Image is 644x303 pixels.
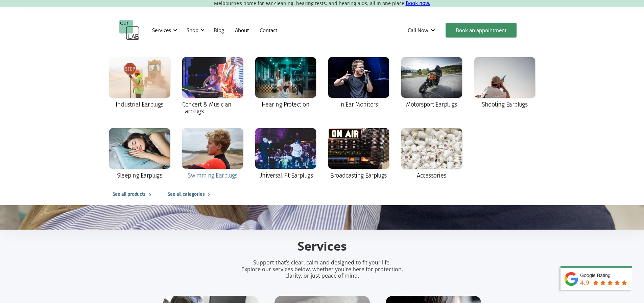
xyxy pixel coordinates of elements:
[116,101,163,108] div: Industrial Earplugs
[325,125,392,184] a: Broadcasting Earplugs
[398,125,466,184] a: Accessories
[402,20,442,40] div: Call Now
[106,184,161,205] a: See all products
[233,259,412,279] p: Support that’s clear, calm and designed to fit your life. Explore our services below, whether you...
[161,184,220,205] a: See all categories
[183,20,207,40] div: Shop
[152,27,171,33] div: Services
[339,101,378,108] div: In Ear Monitors
[179,54,246,119] a: Concert & Musician Earplugs
[446,23,517,38] a: Book an appointment
[417,172,446,179] div: Accessories
[106,54,173,113] a: Industrial Earplugs
[325,54,392,113] a: In Ear Monitors
[106,125,173,184] a: Sleeping Earplugs
[252,54,319,113] a: Hearing Protection
[117,172,162,179] div: Sleeping Earplugs
[119,20,140,40] a: home
[148,20,179,40] div: Services
[471,54,539,113] a: Shooting Earplugs
[187,27,198,33] div: Shop
[182,101,243,115] div: Concert & Musician Earplugs
[406,101,457,108] div: Motorsport Earplugs
[398,54,466,113] a: Motorsport Earplugs
[330,172,387,179] div: Broadcasting Earplugs
[482,101,528,108] div: Shooting Earplugs
[163,238,481,254] h2: Services
[113,190,146,199] div: See all products
[408,27,428,33] div: Call Now
[179,125,246,184] a: Swimming Earplugs
[208,20,230,40] a: Blog
[254,20,283,40] a: Contact
[258,172,313,179] div: Universal Fit Earplugs
[230,20,254,40] a: About
[168,190,205,199] div: See all categories
[252,125,319,184] a: Universal Fit Earplugs
[262,101,309,108] div: Hearing Protection
[188,172,237,179] div: Swimming Earplugs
